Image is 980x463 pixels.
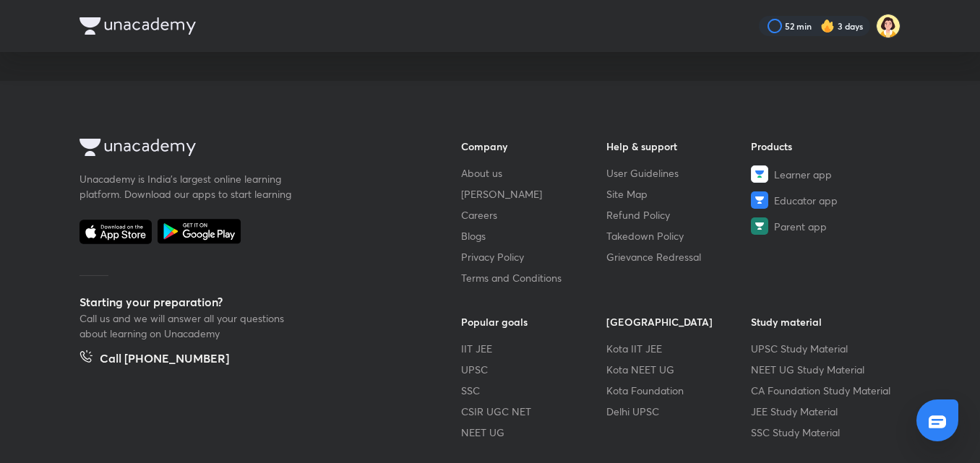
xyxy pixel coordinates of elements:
p: Unacademy is India’s largest online learning platform. Download our apps to start learning [79,171,296,202]
a: Grievance Redressal [606,249,752,264]
a: Educator app [751,191,896,209]
a: NEET UG Study Material [751,362,896,377]
img: Educator app [751,191,768,209]
a: Kota NEET UG [606,362,752,377]
a: SSC [461,383,606,398]
a: Learner app [751,165,896,183]
img: Company Logo [79,17,196,35]
img: Learner app [751,165,768,183]
a: About us [461,165,606,181]
a: Kota IIT JEE [606,341,752,356]
a: User Guidelines [606,165,752,181]
a: Parent app [751,217,896,235]
a: NEET UG [461,425,606,440]
a: Takedown Policy [606,228,752,243]
span: Educator app [774,193,838,208]
img: Company Logo [79,139,196,156]
a: Company Logo [79,139,415,160]
a: UPSC Study Material [751,341,896,356]
img: Parent app [751,217,768,235]
a: IIT JEE [461,341,606,356]
h6: Popular goals [461,314,606,329]
a: Terms and Conditions [461,270,606,285]
span: Careers [461,207,497,222]
h6: Company [461,139,606,154]
a: Privacy Policy [461,249,606,264]
h6: [GEOGRAPHIC_DATA] [606,314,752,329]
span: Parent app [774,219,827,234]
a: Careers [461,207,606,222]
p: Call us and we will answer all your questions about learning on Unacademy [79,311,296,341]
a: Blogs [461,228,606,243]
a: UPSC [461,362,606,377]
a: SSC Study Material [751,425,896,440]
a: Site Map [606,186,752,202]
a: [PERSON_NAME] [461,186,606,202]
a: Delhi UPSC [606,404,752,419]
a: CSIR UGC NET [461,404,606,419]
h6: Products [751,139,896,154]
img: kk B [876,14,901,38]
a: JEE Study Material [751,404,896,419]
h5: Call [PHONE_NUMBER] [100,350,229,370]
a: Kota Foundation [606,383,752,398]
a: Refund Policy [606,207,752,222]
h6: Study material [751,314,896,329]
span: Learner app [774,167,832,182]
a: CA Foundation Study Material [751,383,896,398]
h5: Starting your preparation? [79,293,415,311]
h6: Help & support [606,139,752,154]
a: Call [PHONE_NUMBER] [79,350,229,370]
img: streak [820,19,835,33]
